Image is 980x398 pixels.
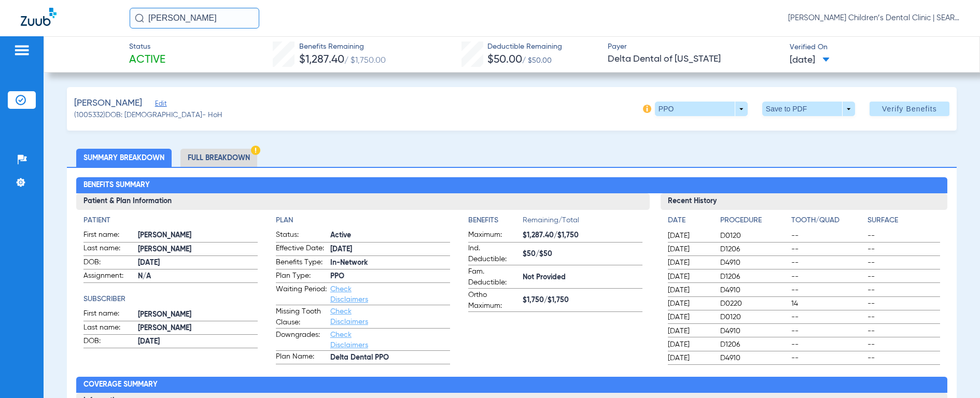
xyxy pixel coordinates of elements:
[468,215,523,230] app-breakdown-title: Benefits
[791,244,864,254] span: --
[791,339,864,350] span: --
[468,230,519,242] span: Maximum:
[668,272,711,282] span: [DATE]
[21,8,57,26] img: Zuub Logo
[330,352,450,363] span: Delta Dental PPO
[138,258,258,268] span: [DATE]
[129,41,165,52] span: Status
[790,54,830,67] span: [DATE]
[791,272,864,282] span: --
[668,244,711,254] span: [DATE]
[468,215,523,226] h4: Benefits
[882,105,937,113] span: Verify Benefits
[74,97,142,110] span: [PERSON_NAME]
[870,102,949,116] button: Verify Benefits
[791,215,864,230] app-breakdown-title: Tooth/Quad
[330,308,368,325] a: Check Disclaimers
[276,284,327,305] span: Waiting Period:
[276,330,327,350] span: Downgrades:
[138,230,258,241] span: [PERSON_NAME]
[791,353,864,363] span: --
[180,149,257,167] li: Full Breakdown
[83,215,258,226] h4: Patient
[468,266,519,288] span: Fam. Deductible:
[661,193,947,210] h3: Recent History
[487,41,562,52] span: Deductible Remaining
[130,8,259,29] input: Search for patients
[720,215,788,230] app-breakdown-title: Procedure
[867,215,940,230] app-breakdown-title: Surface
[788,13,959,23] span: [PERSON_NAME] Children’s Dental Clinic | SEARHC
[330,258,450,268] span: In-Network
[330,331,368,349] a: Check Disclaimers
[83,243,134,255] span: Last name:
[330,244,450,255] span: [DATE]
[522,57,552,64] span: / $50.00
[299,41,386,52] span: Benefits Remaining
[928,348,980,398] div: Chat Widget
[468,243,519,265] span: Ind. Deductible:
[720,215,788,226] h4: Procedure
[83,271,134,283] span: Assignment:
[720,244,788,254] span: D1206
[791,215,864,226] h4: Tooth/Quad
[867,272,940,282] span: --
[251,146,260,155] img: Hazard
[867,258,940,268] span: --
[138,244,258,255] span: [PERSON_NAME]
[83,257,134,269] span: DOB:
[276,243,327,255] span: Effective Date:
[74,110,222,121] span: (1005332) DOB: [DEMOGRAPHIC_DATA] - HoH
[668,285,711,295] span: [DATE]
[762,102,855,116] button: Save to PDF
[276,230,327,242] span: Status:
[668,231,711,241] span: [DATE]
[83,322,134,335] span: Last name:
[668,215,711,226] h4: Date
[523,249,642,260] span: $50/$50
[523,230,642,241] span: $1,287.40/$1,750
[523,295,642,306] span: $1,750/$1,750
[867,244,940,254] span: --
[129,53,165,67] span: Active
[487,54,522,65] span: $50.00
[668,312,711,322] span: [DATE]
[668,215,711,230] app-breakdown-title: Date
[791,285,864,295] span: --
[655,102,748,116] button: PPO
[720,272,788,282] span: D1206
[867,312,940,322] span: --
[76,177,948,194] h2: Benefits Summary
[13,44,30,56] img: hamburger-icon
[791,298,864,309] span: 14
[867,298,940,309] span: --
[135,13,144,23] img: Search Icon
[523,215,642,230] span: Remaining/Total
[867,353,940,363] span: --
[643,105,651,113] img: info-icon
[867,215,940,226] h4: Surface
[867,285,940,295] span: --
[668,298,711,309] span: [DATE]
[468,290,519,311] span: Ortho Maximum:
[668,326,711,336] span: [DATE]
[138,323,258,334] span: [PERSON_NAME]
[276,215,450,226] app-breakdown-title: Plan
[138,336,258,347] span: [DATE]
[608,41,781,52] span: Payer
[83,308,134,321] span: First name:
[155,100,164,110] span: Edit
[83,294,258,305] h4: Subscriber
[83,230,134,242] span: First name:
[138,271,258,282] span: N/A
[76,193,650,210] h3: Patient & Plan Information
[608,53,781,66] span: Delta Dental of [US_STATE]
[76,377,948,393] h2: Coverage Summary
[668,339,711,350] span: [DATE]
[790,42,963,53] span: Verified On
[83,336,134,348] span: DOB:
[867,339,940,350] span: --
[330,230,450,241] span: Active
[720,339,788,350] span: D1206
